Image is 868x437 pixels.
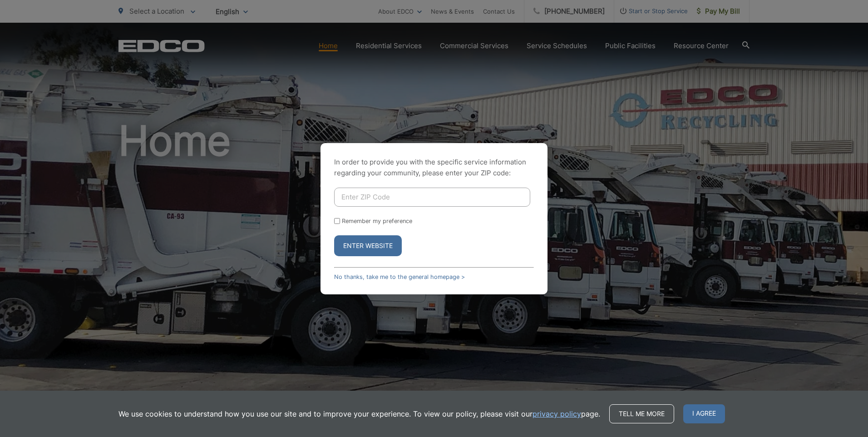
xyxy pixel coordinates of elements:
[118,408,600,419] p: We use cookies to understand how you use our site and to improve your experience. To view our pol...
[683,404,725,423] span: I agree
[533,408,581,419] a: privacy policy
[334,235,402,256] button: Enter Website
[609,404,674,423] a: Tell me more
[342,218,412,224] label: Remember my preference
[334,188,530,207] input: Enter ZIP Code
[334,157,534,179] p: In order to provide you with the specific service information regarding your community, please en...
[334,273,465,280] a: No thanks, take me to the general homepage >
